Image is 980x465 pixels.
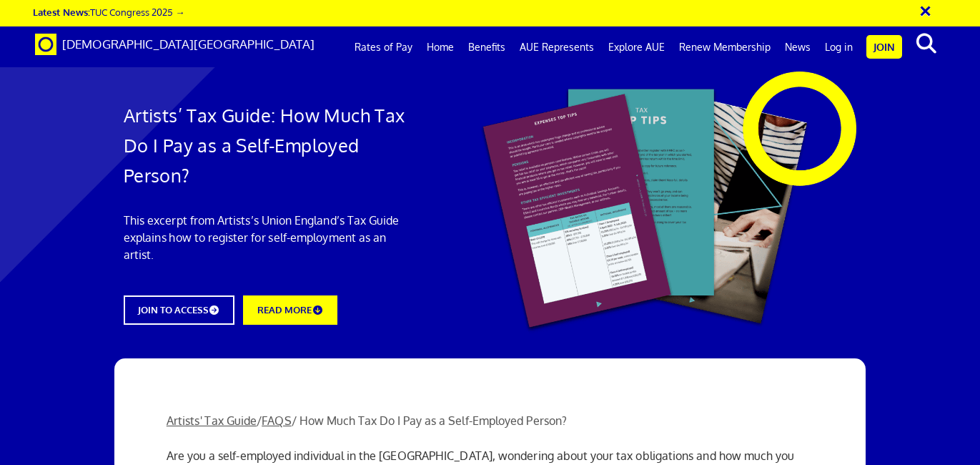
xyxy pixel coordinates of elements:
[778,29,818,65] a: News
[243,295,337,325] a: READ MORE
[601,29,672,65] a: Explore AUE
[124,212,417,263] p: This excerpt from Artists’s Union England’s Tax Guide explains how to register for self-employmen...
[33,6,184,18] a: Latest News:TUC Congress 2025 →
[124,100,417,190] h1: Artists’ Tax Guide: How Much Tax Do I Pay as a Self-Employed Person?
[420,29,461,65] a: Home
[905,29,949,59] button: search
[167,413,567,428] span: / / How Much Tax Do I Pay as a Self-Employed Person?
[124,295,234,325] a: JOIN TO ACCESS
[33,6,90,18] strong: Latest News:
[513,29,601,65] a: AUE Represents
[866,35,902,59] a: Join
[461,29,513,65] a: Benefits
[24,26,325,62] a: Brand [DEMOGRAPHIC_DATA][GEOGRAPHIC_DATA]
[62,36,315,52] span: [DEMOGRAPHIC_DATA][GEOGRAPHIC_DATA]
[818,29,860,65] a: Log in
[262,413,291,428] a: FAQS
[167,413,257,428] a: Artists' Tax Guide
[347,29,420,65] a: Rates of Pay
[672,29,778,65] a: Renew Membership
